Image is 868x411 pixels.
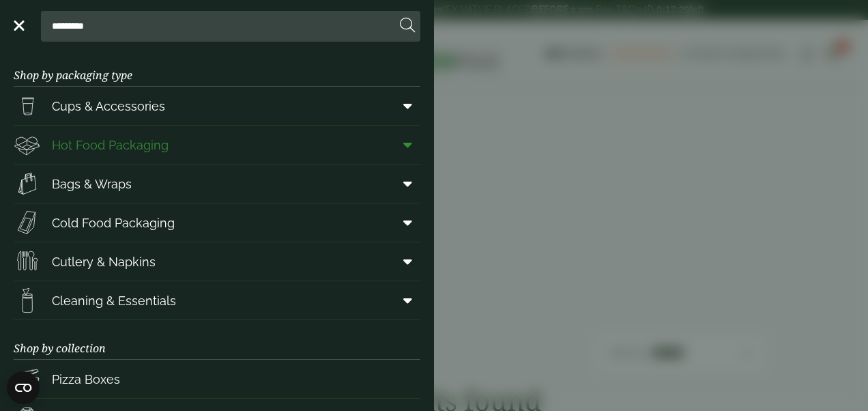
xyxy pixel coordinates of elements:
[14,248,41,275] img: Cutlery.svg
[14,87,420,125] a: Cups & Accessories
[14,320,420,360] h3: Shop by collection
[14,126,420,164] a: Hot Food Packaging
[14,170,41,197] img: Paper_carriers.svg
[52,370,120,388] span: Pizza Boxes
[14,281,420,320] a: Cleaning & Essentials
[14,203,420,242] a: Cold Food Packaging
[52,292,176,310] span: Cleaning & Essentials
[52,136,169,154] span: Hot Food Packaging
[14,287,41,314] img: open-wipe.svg
[7,371,40,404] button: Open CMP widget
[52,214,175,232] span: Cold Food Packaging
[14,242,420,281] a: Cutlery & Napkins
[14,47,420,87] h3: Shop by packaging type
[52,97,165,115] span: Cups & Accessories
[14,92,41,119] img: PintNhalf_cup.svg
[52,175,132,193] span: Bags & Wraps
[14,209,41,236] img: Sandwich_box.svg
[52,253,156,271] span: Cutlery & Napkins
[14,360,420,398] a: Pizza Boxes
[14,365,41,393] img: Pizza_boxes.svg
[14,165,420,203] a: Bags & Wraps
[14,131,41,158] img: Deli_box.svg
